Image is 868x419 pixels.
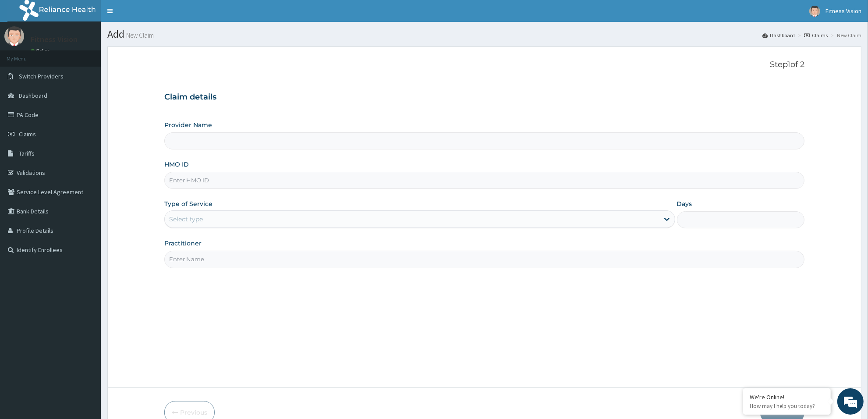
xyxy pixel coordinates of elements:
[107,28,861,40] h1: Add
[825,7,861,15] span: Fitness Vision
[31,48,52,54] a: Online
[677,199,692,208] label: Days
[809,6,820,17] img: User Image
[164,199,213,208] label: Type of Service
[19,72,64,80] span: Switch Providers
[164,60,804,70] p: Step 1 of 2
[164,251,804,268] input: Enter Name
[4,26,24,46] img: User Image
[19,92,47,99] span: Dashboard
[164,239,202,248] label: Practitioner
[124,32,154,39] small: New Claim
[762,32,795,39] a: Dashboard
[164,92,804,102] h3: Claim details
[164,121,212,129] label: Provider Name
[164,160,189,169] label: HMO ID
[169,215,203,224] div: Select type
[750,393,824,401] div: We're Online!
[804,32,828,39] a: Claims
[164,172,804,189] input: Enter HMO ID
[19,130,36,138] span: Claims
[750,402,824,410] p: How may I help you today?
[829,32,861,39] li: New Claim
[31,36,78,43] p: Fitness Vision
[19,149,35,157] span: Tariffs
